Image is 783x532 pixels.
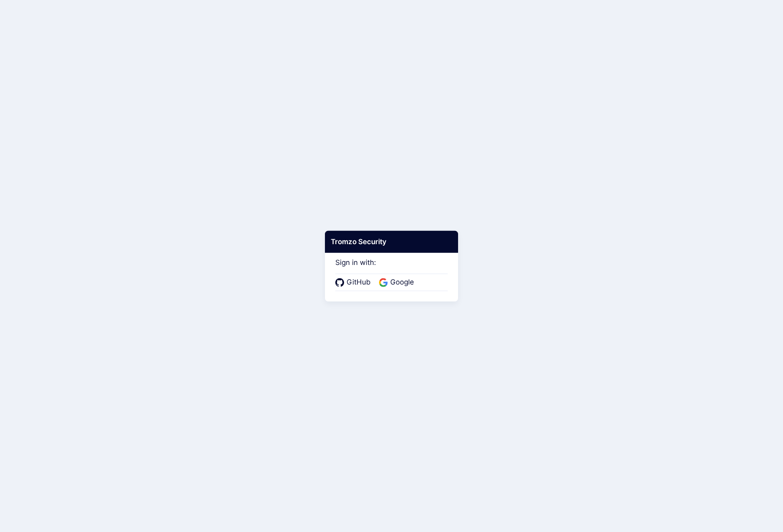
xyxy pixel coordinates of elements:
[325,230,458,253] div: Tromzo Security
[335,247,448,291] div: Sign in with:
[344,277,373,288] span: GitHub
[388,277,416,288] span: Google
[379,277,416,288] a: Google
[335,277,373,288] a: GitHub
